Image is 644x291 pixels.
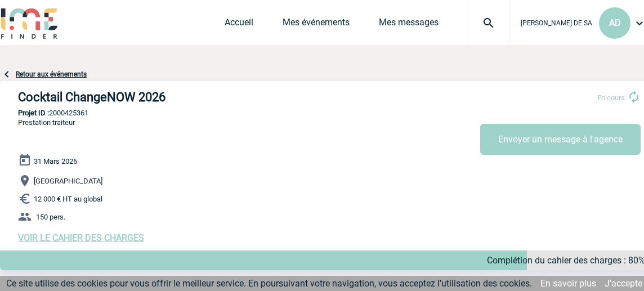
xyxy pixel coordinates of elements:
span: 31 Mars 2026 [34,157,77,165]
a: VOIR LE CAHIER DES CHARGES [18,232,144,243]
a: Accueil [225,17,253,33]
b: Projet ID : [18,109,49,117]
span: [GEOGRAPHIC_DATA] [34,177,102,185]
a: Mes événements [283,17,350,33]
a: Mes messages [379,17,439,33]
h3: Cocktail ChangeNOW 2026 [18,90,356,104]
span: Prestation traiteur [18,118,75,127]
span: 12 000 € HT au global [34,195,102,203]
span: AD [609,17,621,28]
span: En cours [597,93,625,102]
span: Ce site utilise des cookies pour vous offrir le meilleur service. En poursuivant votre navigation... [6,278,532,289]
a: Retour aux événements [16,70,87,78]
a: En savoir plus [540,278,596,289]
span: 150 pers. [36,213,65,221]
span: [PERSON_NAME] DE SA [521,19,592,27]
a: J'accepte [605,278,642,289]
button: Envoyer un message à l'agence [480,124,641,155]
